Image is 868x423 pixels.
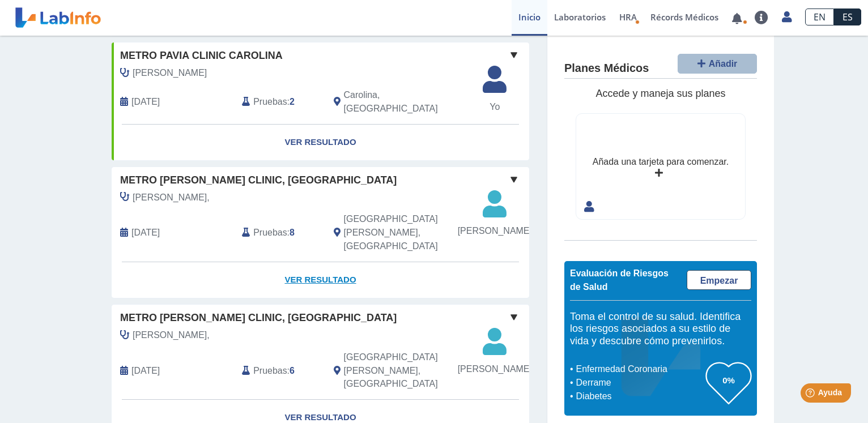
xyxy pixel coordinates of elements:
[290,228,295,237] b: 8
[233,212,325,253] div: :
[112,262,529,298] a: Ver Resultado
[233,351,325,391] div: :
[570,268,669,292] span: Evaluación de Riesgos de Salud
[619,11,637,23] span: HRA
[131,364,160,378] span: 2025-07-02
[120,48,283,63] span: Metro Pavia Clinic Carolina
[133,66,207,80] span: Almonte, Cesar
[120,310,397,326] span: Metro [PERSON_NAME] Clinic, [GEOGRAPHIC_DATA]
[233,88,325,116] div: :
[476,100,513,114] span: Yo
[767,379,856,411] iframe: Help widget launcher
[700,276,738,285] span: Empezar
[344,88,469,116] span: Carolina, PR
[133,328,210,342] span: Suarez Dominguez,
[458,224,532,238] span: [PERSON_NAME]
[290,97,295,106] b: 2
[573,390,706,403] li: Diabetes
[564,62,649,75] h4: Planes Médicos
[573,362,706,376] li: Enfermedad Coronaria
[131,95,160,109] span: 1899-12-30
[834,8,861,25] a: ES
[706,373,751,387] h3: 0%
[120,173,397,188] span: Metro [PERSON_NAME] Clinic, [GEOGRAPHIC_DATA]
[131,226,160,240] span: 2025-09-02
[593,155,729,169] div: Añada una tarjeta para comenzar.
[253,364,287,378] span: Pruebas
[678,54,757,74] button: Añadir
[112,125,529,160] a: Ver Resultado
[253,95,287,109] span: Pruebas
[253,226,287,240] span: Pruebas
[570,311,751,348] h5: Toma el control de su salud. Identifica los riesgos asociados a su estilo de vida y descubre cómo...
[573,376,706,390] li: Derrame
[458,362,532,376] span: [PERSON_NAME]
[687,270,751,290] a: Empezar
[344,351,469,391] span: San Juan, PR
[595,88,725,99] span: Accede y maneja sus planes
[290,366,295,375] b: 6
[709,59,738,69] span: Añadir
[805,8,834,25] a: EN
[344,212,469,253] span: San Juan, PR
[133,191,210,204] span: Suarez Dominguez,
